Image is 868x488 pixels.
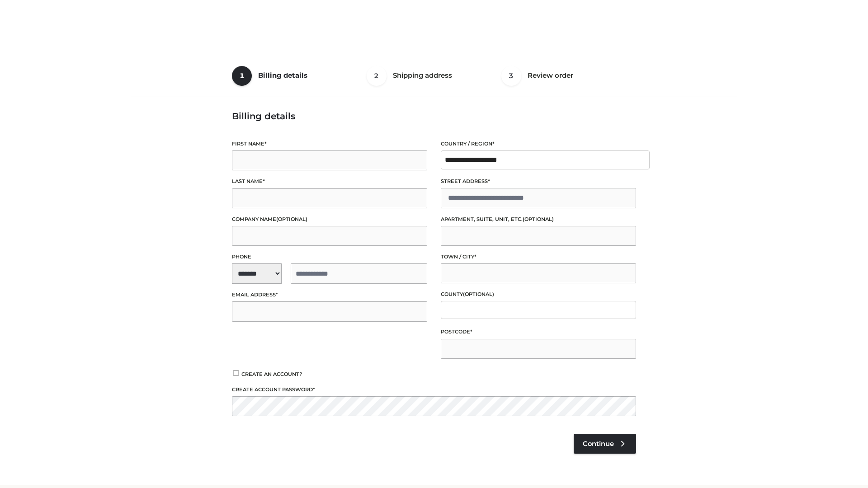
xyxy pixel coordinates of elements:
label: Last name [232,177,427,186]
label: First name [232,140,427,148]
span: 3 [501,66,521,86]
label: Street address [441,177,636,186]
span: Shipping address [393,71,452,80]
span: 2 [367,66,387,86]
span: 1 [232,66,252,86]
span: (optional) [463,291,494,297]
label: Town / City [441,253,636,261]
a: Continue [574,434,636,454]
span: (optional) [276,216,307,222]
span: Billing details [258,71,307,80]
span: (optional) [523,216,554,222]
span: Review order [528,71,573,80]
span: Continue [583,440,614,448]
label: Apartment, suite, unit, etc. [441,215,636,224]
label: Create account password [232,385,636,394]
h3: Billing details [232,111,636,122]
label: County [441,290,636,299]
label: Country / Region [441,140,636,148]
label: Postcode [441,328,636,336]
label: Company name [232,215,427,224]
input: Create an account? [232,370,240,376]
label: Email address [232,291,427,299]
label: Phone [232,253,427,261]
span: Create an account? [241,371,302,377]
